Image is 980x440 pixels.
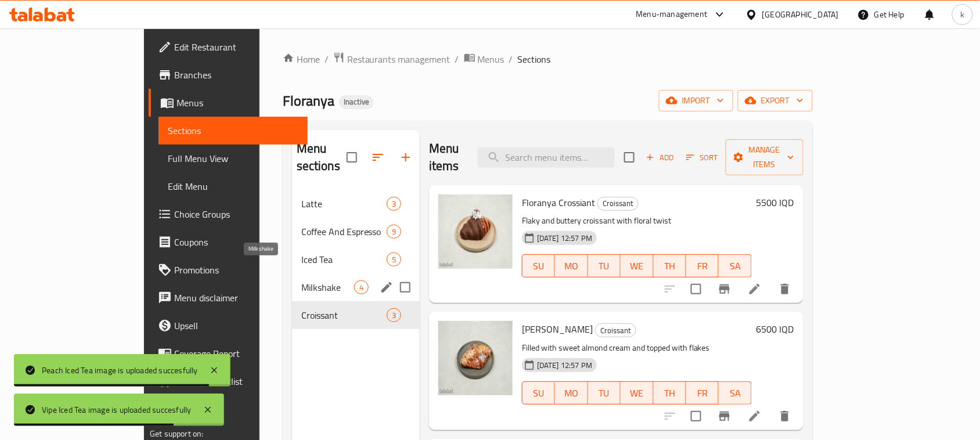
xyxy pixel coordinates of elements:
div: Inactive [339,95,374,109]
div: Vipe Iced Tea image is uploaded succesfully [42,403,192,416]
span: FR [691,385,714,402]
button: delete [771,275,799,303]
button: WE [621,381,653,405]
div: items [354,280,369,294]
button: export [738,90,813,111]
li: / [455,52,459,66]
button: SA [719,254,751,277]
span: Sort [686,151,718,164]
span: 3 [387,199,401,210]
a: Menu disclaimer [149,284,308,312]
span: TH [658,385,682,402]
div: Croissant [597,197,639,211]
span: [DATE] 12:57 PM [532,233,597,244]
span: TU [593,258,616,275]
span: 4 [355,282,368,293]
button: WE [621,254,653,277]
span: Menus [478,52,505,66]
span: Manage items [735,143,794,172]
a: Menus [464,52,505,67]
span: WE [625,258,648,275]
span: Croissant [596,324,636,337]
a: Menus [149,89,308,117]
button: edit [378,279,395,296]
span: TH [658,258,682,275]
span: Sections [518,52,551,66]
img: Floranya Crossiant [438,194,513,269]
h6: 5500 IQD [756,194,794,211]
span: Edit Restaurant [174,40,298,54]
button: Manage items [726,139,804,175]
span: Restaurants management [347,52,451,66]
span: Full Menu View [168,152,298,165]
span: Select to update [684,277,708,301]
span: Menus [176,96,298,110]
nav: breadcrumb [283,52,813,67]
div: Croissant3 [292,301,420,329]
span: FR [691,258,714,275]
p: Flaky and buttery croissant with floral twist [522,214,752,228]
span: Select to update [684,404,708,428]
div: Croissant [595,323,636,337]
span: SA [723,258,747,275]
a: Branches [149,61,308,89]
li: / [325,52,329,66]
input: search [478,147,615,168]
a: Edit menu item [748,282,762,296]
span: Branches [174,68,298,82]
span: Select all sections [340,145,364,169]
a: Sections [158,117,308,145]
span: 5 [387,254,401,265]
h2: Menu items [429,140,464,175]
h2: Menu sections [297,140,347,175]
span: WE [625,385,648,402]
span: MO [560,385,583,402]
div: Latte3 [292,190,420,218]
span: [DATE] 12:57 PM [532,360,597,371]
button: TH [654,381,686,405]
span: Add item [642,149,679,167]
span: Coupons [174,235,298,249]
button: delete [771,402,799,430]
span: Coffee And Espresso [301,225,387,239]
a: Edit Restaurant [149,33,308,61]
button: TU [588,254,621,277]
span: Choice Groups [174,207,298,221]
button: MO [555,381,588,405]
span: 3 [387,310,401,321]
a: Choice Groups [149,200,308,228]
span: Upsell [174,319,298,333]
span: Promotions [174,263,298,277]
div: Milkshake4edit [292,273,420,301]
a: Edit menu item [748,409,762,423]
span: Add [644,151,676,164]
span: Sections [168,124,298,138]
button: TH [654,254,686,277]
span: SA [723,385,747,402]
button: import [659,90,733,111]
button: Sort [683,149,721,167]
div: Iced Tea5 [292,246,420,273]
div: Peach Iced Tea image is uploaded succesfully [42,364,198,377]
span: Latte [301,197,387,211]
button: SU [522,254,555,277]
a: Upsell [149,312,308,340]
span: [PERSON_NAME] [522,320,593,338]
span: Floranya [283,88,334,114]
span: 9 [387,226,401,237]
button: TU [588,381,621,405]
div: items [387,197,401,211]
span: TU [593,385,616,402]
a: Restaurants management [333,52,451,67]
span: Edit Menu [168,179,298,193]
a: Promotions [149,256,308,284]
button: FR [686,254,719,277]
div: Coffee And Espresso9 [292,218,420,246]
button: SU [522,381,555,405]
span: Grocery Checklist [174,374,298,388]
li: / [509,52,513,66]
h6: 6500 IQD [756,321,794,337]
button: FR [686,381,719,405]
div: items [387,225,401,239]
